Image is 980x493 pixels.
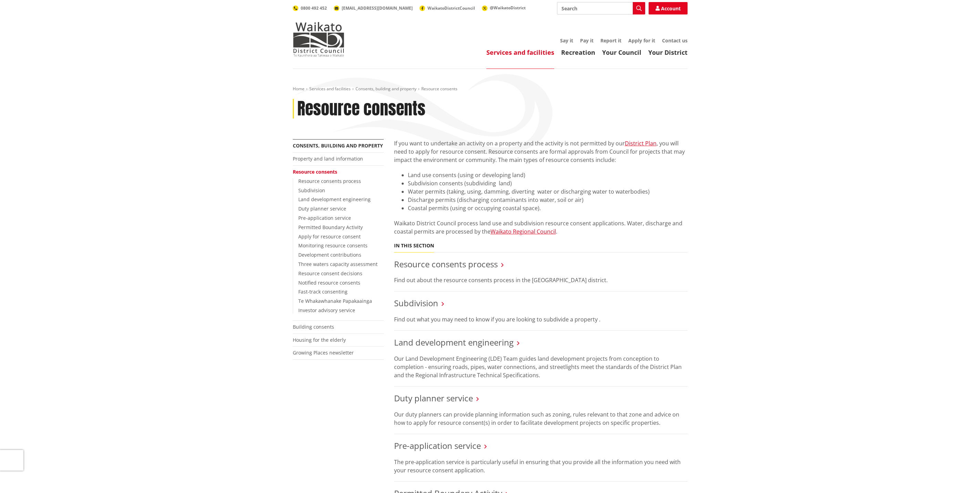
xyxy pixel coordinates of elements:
[394,392,473,404] a: Duty planner service
[482,5,526,11] a: @WaikatoDistrict
[293,349,354,356] a: Growing Places newsletter
[293,337,346,343] a: Housing for the elderly
[298,205,346,212] a: Duty planner service
[298,307,355,314] a: Investor advisory service
[309,86,351,92] a: Services and facilities
[293,155,363,162] a: Property and land information
[334,5,413,11] a: [EMAIL_ADDRESS][DOMAIN_NAME]
[293,86,305,92] a: Home
[602,48,641,57] a: Your Council
[486,48,554,57] a: Services and facilities
[560,37,573,44] a: Say it
[394,258,498,270] a: Resource consents process
[298,270,362,277] a: Resource consent decisions
[408,179,688,187] li: Subdivision consents (subdividing land)​
[293,86,688,92] nav: breadcrumb
[394,355,688,379] p: Our Land Development Engineering (LDE) Team guides land development projects from conception to c...
[649,2,688,14] a: Account
[561,48,595,57] a: Recreation
[394,440,481,451] a: Pre-application service
[298,288,348,295] a: Fast-track consenting
[408,187,688,196] li: Water permits (taking, using, damming, diverting water or discharging water to waterbodies)​
[490,5,526,11] span: @WaikatoDistrict
[298,233,361,240] a: Apply for resource consent
[628,37,655,44] a: Apply for it
[301,5,327,11] span: 0800 492 452
[600,37,621,44] a: Report it
[427,5,475,11] span: WaikatoDistrictCouncil
[298,224,363,230] a: Permitted Boundary Activity
[394,219,688,236] p: Waikato District Council process land use and subdivision resource consent applications. Water, d...
[421,86,457,92] span: Resource consents
[662,37,688,44] a: Contact us
[297,99,425,119] h1: Resource consents
[394,139,688,164] p: If you want to undertake an activity on a property and the activity is not permitted by our , you...
[298,251,361,258] a: Development contributions
[298,261,378,267] a: Three waters capacity assessment
[408,204,688,212] li: Coastal permits (using or occupying coastal space).​
[648,48,688,57] a: Your District
[342,5,413,11] span: [EMAIL_ADDRESS][DOMAIN_NAME]
[293,142,383,149] a: Consents, building and property
[394,410,688,427] p: Our duty planners can provide planning information such as zoning, rules relevant to that zone an...
[580,37,594,44] a: Pay it
[394,276,688,284] p: Find out about the resource consents process in the [GEOGRAPHIC_DATA] district.
[394,315,688,323] p: Find out what you may need to know if you are looking to subdivide a property .
[394,337,514,348] a: Land development engineering
[408,196,688,204] li: Discharge permits (discharging contaminants into water, soil or air)​
[557,2,645,14] input: Search input
[293,5,327,11] a: 0800 492 452
[298,215,351,221] a: Pre-application service
[298,187,325,194] a: Subdivision
[420,5,475,11] a: WaikatoDistrictCouncil
[298,196,371,203] a: Land development engineering
[298,178,361,184] a: Resource consents process
[394,458,688,474] p: The pre-application service is particularly useful in ensuring that you provide all the informati...
[491,228,556,235] a: Waikato Regional Council
[625,140,657,147] a: District Plan
[394,297,438,309] a: Subdivision
[298,279,360,286] a: Notified resource consents
[298,242,368,249] a: Monitoring resource consents
[298,298,372,304] a: Te Whakawhanake Papakaainga
[293,22,344,57] img: Waikato District Council - Te Kaunihera aa Takiwaa o Waikato
[408,171,688,179] li: Land use consents (using or developing land)​
[293,323,334,330] a: Building consents
[394,243,434,249] h5: In this section
[293,168,337,175] a: Resource consents
[355,86,416,92] a: Consents, building and property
